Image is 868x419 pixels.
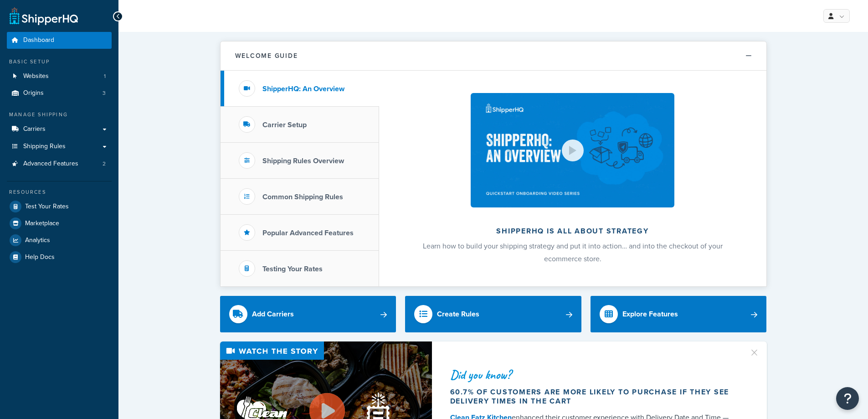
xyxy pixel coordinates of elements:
span: Learn how to build your shipping strategy and put it into action… and into the checkout of your e... [423,241,723,264]
a: Shipping Rules [7,138,112,155]
a: Marketplace [7,215,112,232]
h2: ShipperHQ is all about strategy [403,227,742,235]
h3: Testing Your Rates [262,265,323,273]
h3: Carrier Setup [262,121,307,129]
h3: ShipperHQ: An Overview [262,85,344,93]
span: Advanced Features [23,160,78,168]
div: Create Rules [437,308,479,321]
a: Analytics [7,232,112,248]
li: Advanced Features [7,155,112,172]
div: Explore Features [622,308,678,321]
span: 1 [104,72,106,80]
li: Websites [7,68,112,85]
h3: Popular Advanced Features [262,229,354,237]
h3: Common Shipping Rules [262,193,343,201]
button: Welcome Guide [221,41,766,71]
span: Analytics [25,237,50,244]
div: Add Carriers [252,308,294,321]
button: Open Resource Center [836,387,859,410]
span: Shipping Rules [23,143,66,150]
a: Create Rules [405,296,581,332]
a: Origins3 [7,85,112,102]
div: 60.7% of customers are more likely to purchase if they see delivery times in the cart [450,388,738,406]
h2: Welcome Guide [235,52,298,59]
div: Did you know? [450,368,738,381]
span: Websites [23,72,49,80]
li: Origins [7,85,112,102]
img: ShipperHQ is all about strategy [471,93,674,207]
a: Websites1 [7,68,112,85]
a: Explore Features [591,296,767,332]
span: Dashboard [23,36,54,44]
a: Advanced Features2 [7,155,112,172]
a: Dashboard [7,32,112,49]
a: Help Docs [7,249,112,265]
span: 3 [103,89,106,97]
h3: Shipping Rules Overview [262,157,344,165]
span: 2 [103,160,106,168]
a: Add Carriers [220,296,396,332]
span: Marketplace [25,220,59,228]
div: Basic Setup [7,58,112,66]
a: Carriers [7,121,112,138]
a: Test Your Rates [7,198,112,215]
div: Resources [7,188,112,196]
span: Origins [23,89,44,97]
span: Help Docs [25,253,55,261]
div: Manage Shipping [7,111,112,119]
span: Test Your Rates [25,203,69,211]
span: Carriers [23,125,46,133]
